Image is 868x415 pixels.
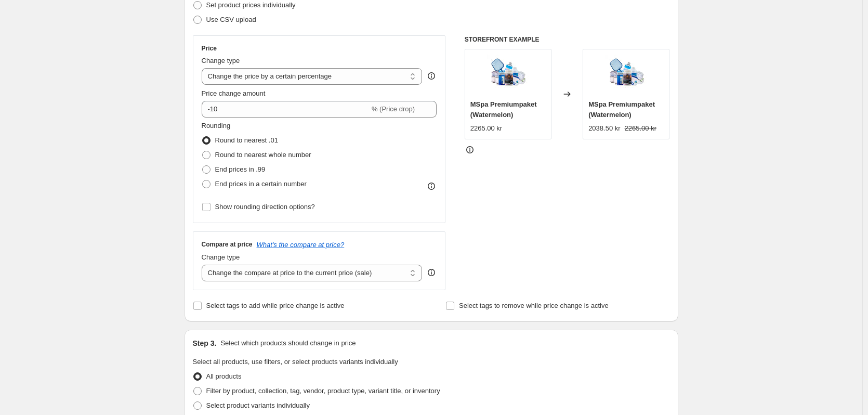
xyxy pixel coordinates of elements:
[257,241,345,249] button: What's the compare at price?
[215,203,315,211] span: Show rounding direction options?
[459,302,609,309] span: Select tags to remove while price change is active
[202,122,231,129] span: Rounding
[202,101,370,118] input: -15
[206,372,242,380] span: All products
[206,401,310,409] span: Select product variants individually
[215,165,266,173] span: End prices in .99
[206,16,256,23] span: Use CSV upload
[470,123,502,134] div: 2265.00 kr
[215,180,307,188] span: End prices in a certain number
[215,136,278,144] span: Round to nearest .01
[202,240,253,249] h3: Compare at price
[206,302,345,309] span: Select tags to add while price change is active
[470,100,537,119] span: MSpa Premiumpaket (Watermelon)
[606,55,647,96] img: M-Spa_20Premiumpaket_4ca22e7f-16fe-4c63-98d1-88bebb9fdb8a_80x.jpg
[215,151,311,159] span: Round to nearest whole number
[206,387,440,395] span: Filter by product, collection, tag, vendor, product type, variant title, or inventory
[465,35,670,44] h6: STOREFRONT EXAMPLE
[202,44,217,53] h3: Price
[202,57,240,64] span: Change type
[372,105,415,113] span: % (Price drop)
[193,338,217,348] h2: Step 3.
[588,123,620,134] div: 2038.50 kr
[426,267,437,278] div: help
[193,358,398,366] span: Select all products, use filters, or select products variants individually
[588,100,655,119] span: MSpa Premiumpaket (Watermelon)
[206,1,296,9] span: Set product prices individually
[202,253,240,261] span: Change type
[202,89,266,97] span: Price change amount
[426,71,437,81] div: help
[625,123,656,134] strike: 2265.00 kr
[220,338,356,348] p: Select which products should change in price
[487,55,529,96] img: M-Spa_20Premiumpaket_4ca22e7f-16fe-4c63-98d1-88bebb9fdb8a_80x.jpg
